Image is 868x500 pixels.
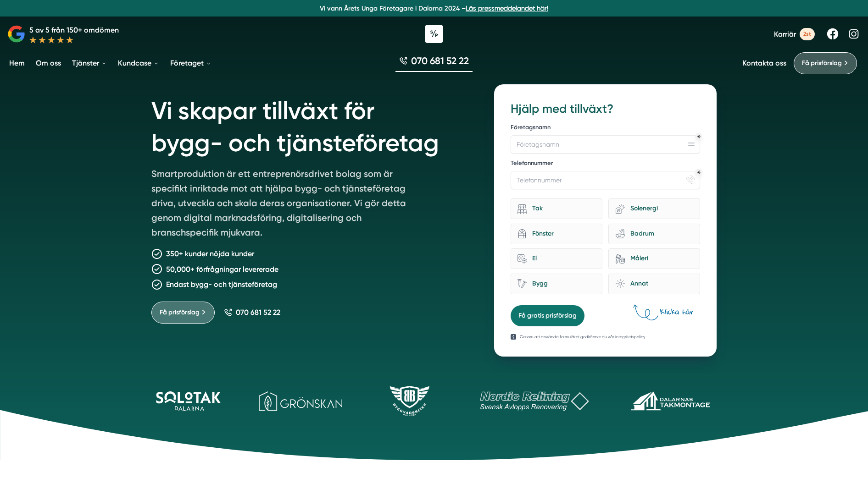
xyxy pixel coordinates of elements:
div: Obligatoriskt [697,170,701,174]
a: Om oss [34,51,63,75]
a: Få prisförslag [794,52,857,74]
p: Smartproduktion är ett entreprenörsdrivet bolag som är specifikt inriktade mot att hjälpa bygg- o... [151,166,416,243]
span: Få prisförslag [802,58,842,68]
a: Tjänster [70,51,109,75]
span: 2st [800,28,815,40]
span: 070 681 52 22 [236,308,280,317]
p: Vi vann Årets Unga Företagare i Dalarna 2024 – [4,4,864,13]
p: Endast bygg- och tjänsteföretag [166,279,277,290]
a: Få prisförslag [151,302,215,324]
a: 070 681 52 22 [224,308,280,317]
p: 5 av 5 från 150+ omdömen [29,24,119,36]
a: Karriär 2st [774,28,815,40]
p: 50,000+ förfrågningar levererade [166,264,278,275]
h1: Vi skapar tillväxt för bygg- och tjänsteföretag [151,84,472,166]
a: Kundcase [116,51,161,75]
p: 350+ kunder nöjda kunder [166,248,254,259]
a: Hem [7,51,27,75]
span: Få prisförslag [160,308,200,318]
input: Företagsnamn [511,135,700,154]
a: 070 681 52 22 [395,54,473,72]
p: Genom att använda formuläret godkänner du vår integritetspolicy. [520,334,646,340]
span: 070 681 52 22 [411,54,469,67]
a: Läs pressmeddelandet här! [466,5,548,12]
span: Karriär [774,30,796,38]
h3: Hjälp med tillväxt? [511,101,700,117]
label: Telefonnummer [511,159,700,169]
button: Få gratis prisförslag [511,305,584,326]
a: Företaget [168,51,213,75]
a: Kontakta oss [742,59,786,67]
div: Obligatoriskt [697,135,701,138]
label: Företagsnamn [511,123,700,133]
input: Telefonnummer [511,171,700,189]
